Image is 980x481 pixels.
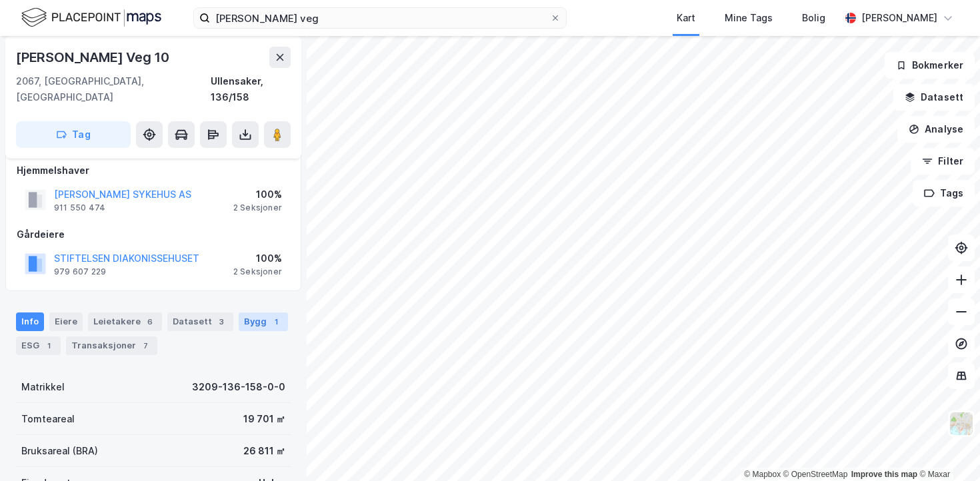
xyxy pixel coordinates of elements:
img: Z [949,411,974,436]
div: 1 [42,339,55,352]
div: Bolig [802,10,825,26]
div: Matrikkel [21,379,65,395]
button: Analyse [897,116,975,143]
div: 26 811 ㎡ [243,443,285,459]
div: Info [16,312,44,331]
div: [PERSON_NAME] Veg 10 [16,47,172,68]
img: logo.f888ab2527a4732fd821a326f86c7f29.svg [21,6,161,29]
div: Gårdeiere [17,227,290,242]
div: 3209-136-158-0-0 [192,379,285,395]
div: 2 Seksjoner [233,266,282,277]
div: ESG [16,336,61,355]
div: Transaksjoner [66,336,157,355]
div: Tomteareal [21,411,75,427]
div: Eiere [49,312,83,331]
div: 2067, [GEOGRAPHIC_DATA], [GEOGRAPHIC_DATA] [16,73,211,105]
a: Mapbox [744,470,781,479]
div: 100% [233,250,282,266]
div: 7 [139,339,152,352]
div: Bygg [239,312,288,331]
div: 3 [215,315,228,328]
div: 100% [233,187,282,203]
div: Mine Tags [725,10,773,26]
div: 911 550 474 [54,203,105,213]
div: Leietakere [88,312,162,331]
div: 6 [143,315,157,328]
div: 1 [269,315,283,328]
input: Søk på adresse, matrikkel, gårdeiere, leietakere eller personer [210,8,550,28]
div: 19 701 ㎡ [243,411,285,427]
div: Bruksareal (BRA) [21,443,98,459]
div: Ullensaker, 136/158 [211,73,291,105]
div: Hjemmelshaver [17,163,290,179]
a: OpenStreetMap [783,470,848,479]
div: Kontrollprogram for chat [913,417,980,481]
button: Bokmerker [885,52,975,79]
a: Improve this map [851,470,917,479]
div: Datasett [167,312,233,331]
div: [PERSON_NAME] [861,10,937,26]
button: Datasett [893,84,975,111]
button: Tags [913,180,975,207]
button: Filter [911,148,975,175]
div: Kart [677,10,695,26]
div: 2 Seksjoner [233,203,282,213]
iframe: Chat Widget [913,417,980,481]
button: Tag [16,121,131,148]
div: 979 607 229 [54,266,106,277]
